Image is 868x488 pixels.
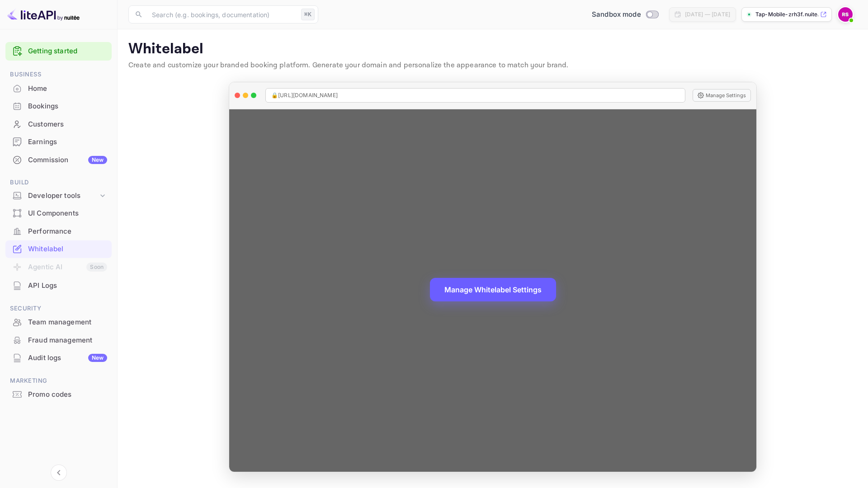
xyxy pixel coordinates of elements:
div: UI Components [5,205,112,222]
div: Switch to Production mode [588,9,662,20]
a: Bookings [5,98,112,114]
p: Tap-Mobile-zrh3f.nuite... [755,10,818,19]
div: Commission [28,155,107,165]
a: Getting started [28,46,107,56]
div: Getting started [5,42,112,61]
span: Sandbox mode [592,9,641,20]
a: Earnings [5,133,112,150]
span: Security [5,304,112,314]
span: Build [5,178,112,188]
div: Promo codes [28,389,107,400]
div: New [88,156,107,164]
button: Manage Settings [693,89,751,102]
div: Bookings [5,98,112,115]
a: Audit logsNew [5,349,112,366]
a: API Logs [5,277,112,294]
button: Collapse navigation [51,465,67,481]
a: Home [5,80,112,97]
p: Whitelabel [128,40,857,58]
img: LiteAPI logo [7,7,80,22]
button: Manage Whitelabel Settings [430,278,556,301]
div: API Logs [5,277,112,295]
a: Team management [5,314,112,330]
div: Performance [28,226,107,237]
div: Home [28,84,107,94]
div: Developer tools [5,188,112,204]
div: Audit logsNew [5,349,112,367]
div: Promo codes [5,386,112,404]
a: UI Components [5,205,112,221]
div: Team management [28,317,107,328]
a: Fraud management [5,332,112,348]
div: Fraud management [28,335,107,346]
span: Business [5,70,112,80]
p: Create and customize your branded booking platform. Generate your domain and personalize the appe... [128,60,857,71]
a: Performance [5,223,112,239]
div: Bookings [28,101,107,112]
div: Whitelabel [5,240,112,258]
img: Raul Sosa [838,7,853,22]
div: Performance [5,223,112,240]
div: ⌘K [301,9,315,20]
div: Earnings [5,133,112,151]
div: [DATE] — [DATE] [685,10,730,19]
div: Team management [5,314,112,331]
div: Home [5,80,112,98]
a: Whitelabel [5,240,112,257]
div: CommissionNew [5,151,112,169]
div: Audit logs [28,353,107,363]
a: Promo codes [5,386,112,403]
div: Customers [28,119,107,130]
a: CommissionNew [5,151,112,168]
div: Developer tools [28,191,98,201]
a: Customers [5,116,112,132]
div: UI Components [28,208,107,219]
div: New [88,354,107,362]
div: Customers [5,116,112,133]
span: Marketing [5,376,112,386]
input: Search (e.g. bookings, documentation) [146,5,297,23]
div: Whitelabel [28,244,107,254]
span: 🔒 [URL][DOMAIN_NAME] [271,91,338,99]
div: Earnings [28,137,107,147]
div: API Logs [28,281,107,291]
div: Fraud management [5,332,112,349]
